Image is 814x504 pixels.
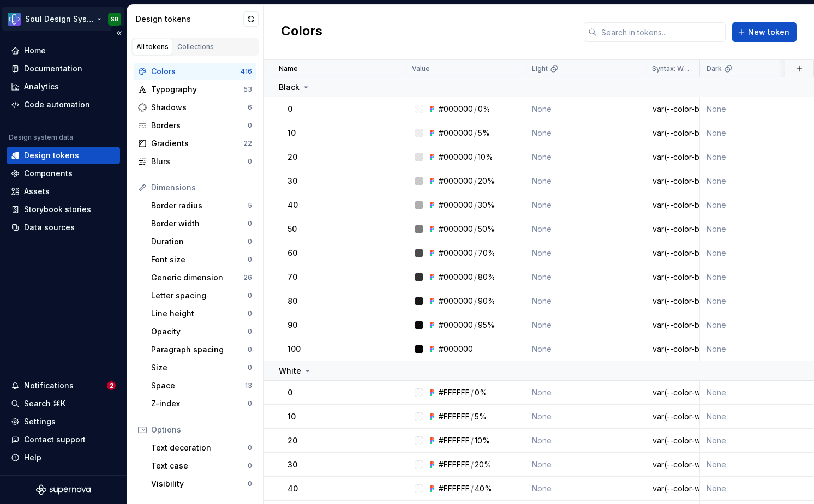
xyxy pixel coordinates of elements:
[7,78,120,95] a: Analytics
[471,435,474,446] div: /
[151,344,248,355] div: Paragraph spacing
[471,483,474,494] div: /
[245,381,252,390] div: 13
[475,411,487,422] div: 5%
[248,237,252,246] div: 0
[151,308,248,319] div: Line height
[475,435,490,446] div: 10%
[151,272,243,283] div: Generic dimension
[478,128,490,139] div: 5%
[7,183,120,200] a: Assets
[478,272,495,283] div: 80%
[147,475,256,493] a: Visibility0
[7,449,120,466] button: Help
[439,224,473,235] div: #000000
[525,217,645,241] td: None
[151,380,245,391] div: Space
[525,337,645,361] td: None
[474,104,477,115] div: /
[243,273,252,282] div: 26
[7,60,120,77] a: Documentation
[279,82,300,93] p: Black
[147,359,256,376] a: Size0
[147,323,256,340] a: Opacity0
[646,176,699,187] div: var(--color-black-30)
[248,479,252,488] div: 0
[288,224,297,235] p: 50
[748,27,789,38] span: New token
[525,97,645,121] td: None
[36,484,91,495] a: Supernova Logo
[646,224,699,235] div: var(--color-black-50)
[24,222,75,233] div: Data sources
[151,138,243,149] div: Gradients
[474,200,477,211] div: /
[288,387,292,398] p: 0
[525,453,645,477] td: None
[471,459,474,470] div: /
[646,435,699,446] div: var(--color-white-20)
[151,326,248,337] div: Opacity
[134,63,256,80] a: Colors416
[111,26,127,41] button: Collapse sidebar
[7,201,120,218] a: Storybook stories
[24,398,65,409] div: Search ⌘K
[24,45,46,56] div: Home
[147,341,256,358] a: Paragraph spacing0
[474,128,477,139] div: /
[147,251,256,268] a: Font size0
[478,248,495,259] div: 70%
[288,459,297,470] p: 30
[474,248,477,259] div: /
[147,377,256,394] a: Space13
[248,461,252,470] div: 0
[288,128,296,139] p: 10
[439,296,473,307] div: #000000
[646,104,699,115] div: var(--color-black-0)
[288,344,301,355] p: 100
[646,272,699,283] div: var(--color-black-70)
[151,200,248,211] div: Border radius
[248,291,252,300] div: 0
[525,241,645,265] td: None
[151,120,248,131] div: Borders
[439,344,473,355] div: #000000
[279,365,301,376] p: White
[7,219,120,236] a: Data sources
[707,64,722,73] p: Dark
[248,309,252,318] div: 0
[248,103,252,112] div: 6
[7,165,120,182] a: Components
[24,204,91,215] div: Storybook stories
[136,43,169,51] div: All tokens
[646,320,699,331] div: var(--color-black-90)
[243,85,252,94] div: 53
[136,14,243,25] div: Design tokens
[147,439,256,457] a: Text decoration0
[525,429,645,453] td: None
[147,287,256,304] a: Letter spacing0
[478,152,493,163] div: 10%
[248,219,252,228] div: 0
[478,176,495,187] div: 20%
[147,457,256,475] a: Text case0
[147,305,256,322] a: Line height0
[478,320,495,331] div: 95%
[646,344,699,355] div: var(--color-black-100)
[439,435,470,446] div: #FFFFFF
[474,152,477,163] div: /
[134,135,256,152] a: Gradients22
[439,272,473,283] div: #000000
[24,380,74,391] div: Notifications
[2,7,124,31] button: Soul Design SystemSB
[732,22,797,42] button: New token
[151,424,252,435] div: Options
[412,64,430,73] p: Value
[439,248,473,259] div: #000000
[474,320,477,331] div: /
[151,102,248,113] div: Shadows
[248,201,252,210] div: 5
[478,104,490,115] div: 0%
[248,399,252,408] div: 0
[248,121,252,130] div: 0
